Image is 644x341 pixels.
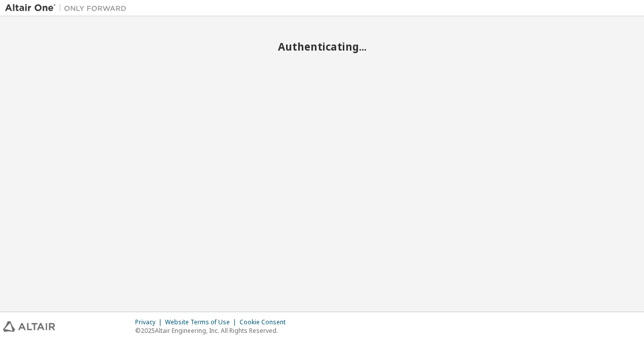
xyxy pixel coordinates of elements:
p: © 2025 Altair Engineering, Inc. All Rights Reserved. [135,326,292,335]
div: Privacy [135,318,165,326]
div: Cookie Consent [239,318,292,326]
img: altair_logo.svg [3,321,55,332]
img: Altair One [5,3,132,13]
h2: Authenticating... [5,40,639,53]
div: Website Terms of Use [165,318,239,326]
